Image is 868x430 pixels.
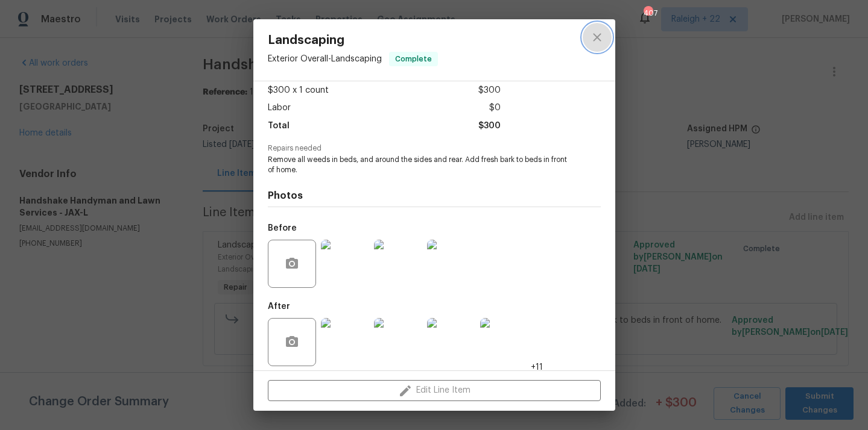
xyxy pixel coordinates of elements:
[644,7,652,19] div: 407
[268,99,291,117] span: Labor
[478,82,501,99] span: $300
[268,82,329,99] span: $300 x 1 count
[390,53,437,65] span: Complete
[268,55,382,63] span: Exterior Overall - Landscaping
[531,361,543,373] span: +11
[583,23,612,52] button: close
[268,34,438,47] span: Landscaping
[489,99,501,117] span: $0
[268,145,601,152] span: Repairs needed
[268,224,297,232] h5: Before
[268,190,601,202] h4: Photos
[268,302,290,311] h5: After
[268,155,568,175] span: Remove all weeds in beds, and around the sides and rear. Add fresh bark to beds in front of home.
[268,117,290,135] span: Total
[478,117,501,135] span: $300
